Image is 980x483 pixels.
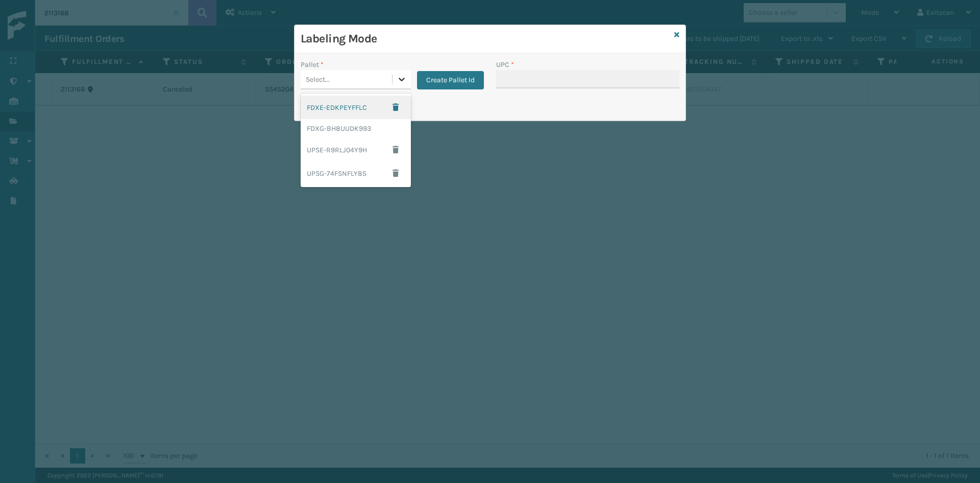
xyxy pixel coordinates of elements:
div: FDXG-BH8UUDK993 [301,119,411,138]
div: Select... [306,74,330,85]
label: Pallet [301,59,324,70]
label: UPC [496,59,514,70]
h3: Labeling Mode [301,31,670,47]
button: Create Pallet Id [417,71,484,89]
div: FDXE-EDKPEYFFLC [301,96,411,119]
div: UPSE-R9RLJ04Y9H [301,138,411,162]
div: UPSG-74FSNFLY85 [301,162,411,185]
